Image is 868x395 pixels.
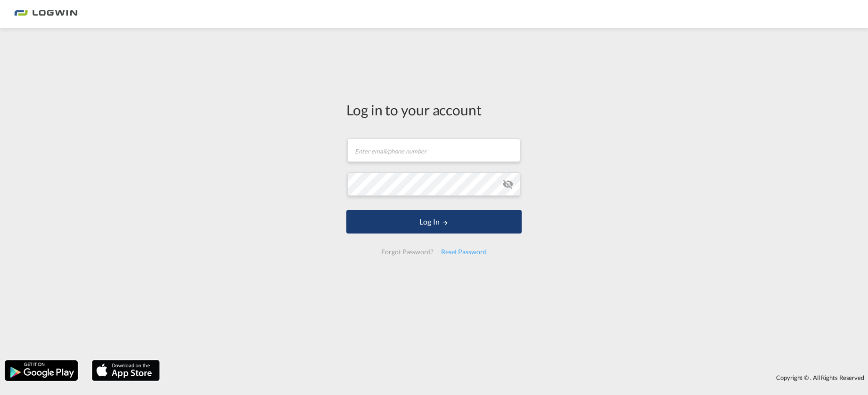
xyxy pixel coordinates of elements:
md-icon: icon-eye-off [502,178,514,190]
img: bc73a0e0d8c111efacd525e4c8ad7d32.png [14,4,78,25]
div: Reset Password [437,243,491,260]
div: Log in to your account [346,100,522,120]
button: LOGIN [346,210,522,234]
div: Forgot Password? [377,243,437,260]
img: apple.png [91,359,161,382]
div: Copyright © . All Rights Reserved [164,370,868,386]
img: google.png [4,359,79,382]
input: Enter email/phone number [347,138,520,162]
